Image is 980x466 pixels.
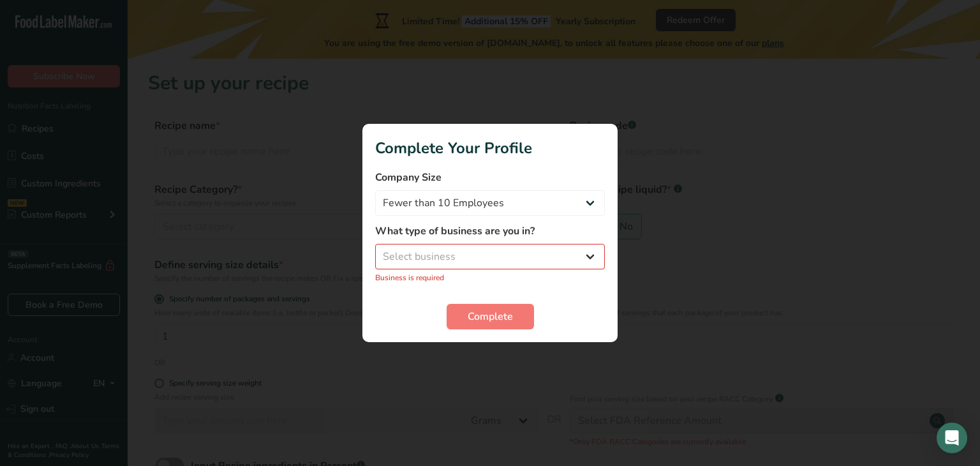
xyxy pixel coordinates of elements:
[468,309,513,324] span: Complete
[375,223,605,239] label: What type of business are you in?
[375,137,605,160] h1: Complete Your Profile
[937,423,967,453] div: Open Intercom Messenger
[375,170,605,185] label: Company Size
[447,304,534,329] button: Complete
[375,272,605,283] p: Business is required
